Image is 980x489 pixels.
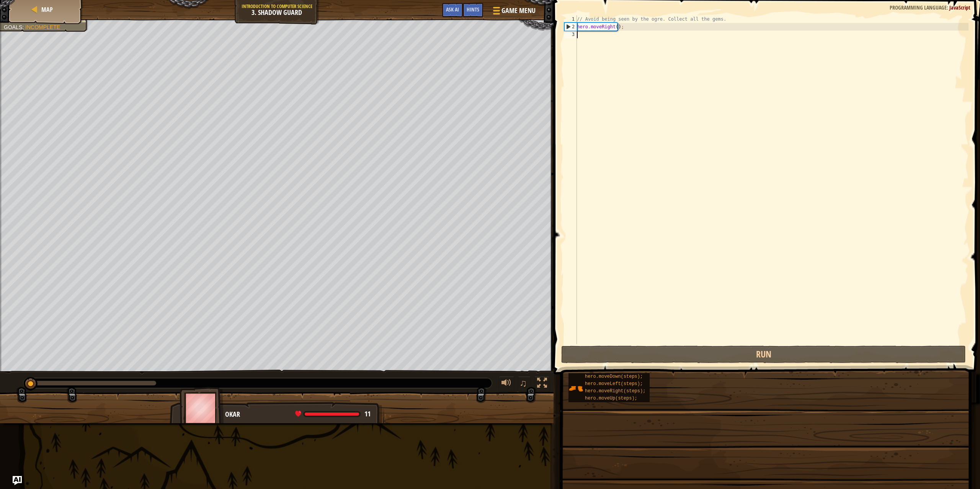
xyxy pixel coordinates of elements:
[564,15,577,23] div: 1
[585,381,643,387] span: hero.moveLeft(steps);
[949,4,970,11] span: JavaScript
[364,409,371,419] span: 11
[180,387,224,429] img: thang_avatar_frame.png
[561,346,966,363] button: Run
[225,409,376,419] div: Okar
[467,6,479,13] span: Hints
[565,23,577,31] div: 2
[39,5,53,14] a: Map
[501,6,536,16] span: Game Menu
[487,3,540,21] button: Game Menu
[519,377,527,389] span: ♫
[22,24,25,30] span: :
[518,376,531,392] button: ♫
[568,381,583,396] img: portrait.png
[534,376,550,392] button: Toggle fullscreen
[564,31,577,38] div: 3
[585,388,645,394] span: hero.moveRight(steps);
[890,4,947,11] span: Programming language
[13,476,22,485] button: Ask AI
[585,374,643,379] span: hero.moveDown(steps);
[499,376,514,392] button: Adjust volume
[41,5,53,14] span: Map
[446,6,459,13] span: Ask AI
[947,4,949,11] span: :
[25,24,60,30] span: Incomplete
[295,411,371,418] div: health: 11 / 11
[442,3,463,17] button: Ask AI
[585,396,637,401] span: hero.moveUp(steps);
[4,24,22,30] span: Goals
